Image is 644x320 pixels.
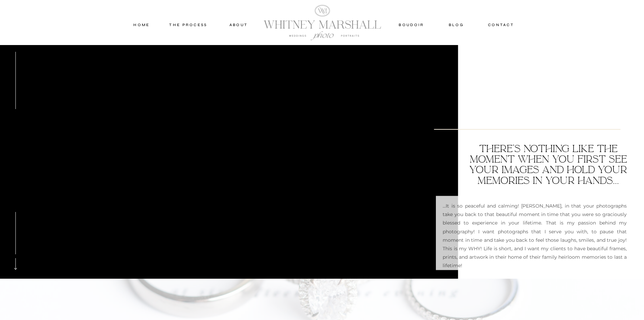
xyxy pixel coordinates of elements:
h3: there's nothing like the moment when you first see your images and hold your memories in your han... [466,143,631,186]
a: blog [442,22,471,28]
a: contact [485,22,517,28]
a: boudoir [398,22,425,28]
a: THE PROCESS [168,22,209,28]
a: about [222,22,256,28]
p: ...It is so peaceful and calming! [PERSON_NAME], in that your photographs take you back to that b... [443,202,627,264]
a: home [127,22,156,28]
